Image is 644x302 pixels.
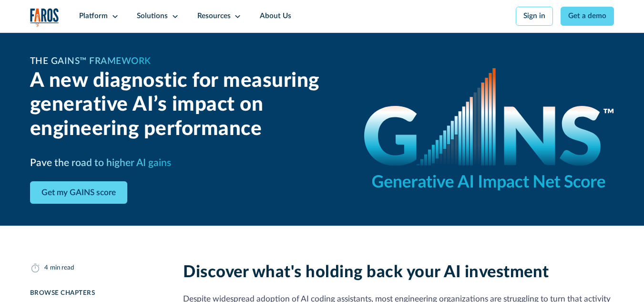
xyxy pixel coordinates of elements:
[44,263,48,272] div: 4
[30,156,171,171] h3: Pave the road to higher AI gains
[30,181,127,204] a: Get my GAINS score
[183,262,614,282] h2: Discover what's holding back your AI investment
[197,11,231,22] div: Resources
[137,11,168,22] div: Solutions
[79,11,108,22] div: Platform
[30,8,59,27] img: Logo of the analytics and reporting company Faros.
[516,7,553,26] a: Sign in
[30,55,151,69] h1: The GAINS™ Framework
[364,68,614,190] img: GAINS - the Generative AI Impact Net Score logo
[30,8,59,27] a: home
[30,69,342,141] h2: A new diagnostic for measuring generative AI’s impact on engineering performance
[50,263,74,272] div: min read
[561,7,614,26] a: Get a demo
[30,288,162,298] div: Browse Chapters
